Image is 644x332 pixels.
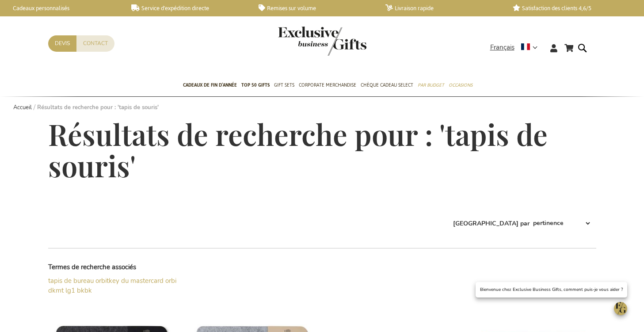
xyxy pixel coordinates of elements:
a: Livraison rapide [385,4,498,12]
strong: Résultats de recherche pour : 'tapis de souris' [37,103,159,111]
dt: Termes de recherche associés [48,263,185,272]
span: Gift Sets [274,80,294,90]
a: tapis de bureau orbitkey du mastercard orbi dkmt lg1 bkbk [48,276,176,294]
a: Devis [48,35,76,52]
span: Par budget [418,80,444,90]
a: Cadeaux personnalisés [4,4,117,12]
a: Accueil [13,103,32,111]
span: Français [490,42,514,53]
a: Satisfaction des clients 4,6/5 [513,4,625,12]
span: Cadeaux de fin d’année [183,80,237,90]
span: Chèque Cadeau Select [361,80,413,90]
span: Résultats de recherche pour : 'tapis de souris' [48,115,548,185]
a: Contact [76,35,114,52]
img: Exclusive Business gifts logo [278,27,366,56]
span: Corporate Merchandise [299,80,356,90]
a: Remises sur volume [259,4,371,12]
label: [GEOGRAPHIC_DATA] par [453,219,530,227]
a: store logo [278,27,322,56]
div: Français [490,42,543,53]
span: Occasions [449,80,473,90]
span: TOP 50 Gifts [241,80,270,90]
a: Service d'expédition directe [131,4,244,12]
